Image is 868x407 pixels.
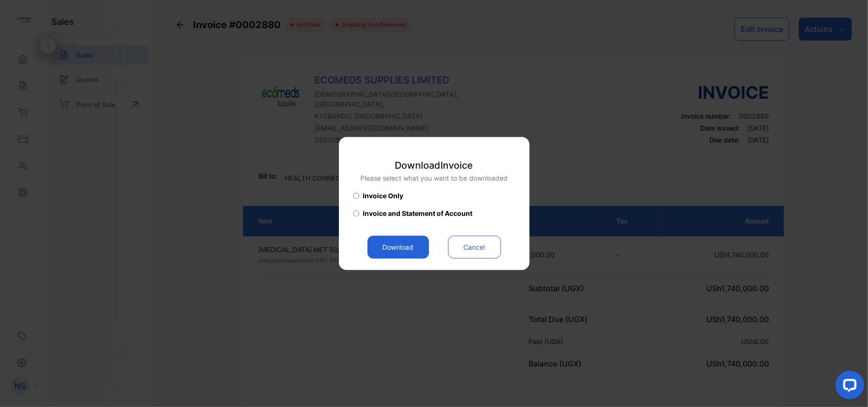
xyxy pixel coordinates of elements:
[363,209,473,219] span: Invoice and Statement of Account
[368,236,429,259] button: Download
[828,367,868,407] iframe: LiveChat chat widget
[363,191,404,201] span: Invoice Only
[360,159,508,173] p: Download Invoice
[360,173,508,183] p: Please select what you want to be downloaded
[448,236,501,259] button: Cancel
